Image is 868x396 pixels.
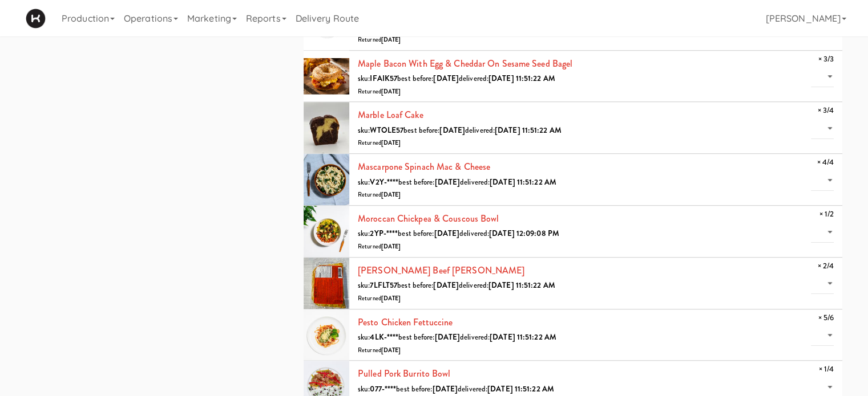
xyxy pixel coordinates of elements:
[358,189,834,201] div: Returned
[488,73,555,84] b: [DATE] 11:51:22 AM
[818,259,834,273] span: × 2/4
[358,73,397,84] span: sku:
[358,125,403,136] span: sku:
[433,280,459,291] b: [DATE]
[432,383,458,394] b: [DATE]
[370,125,403,136] b: WTOLE57
[381,87,401,96] b: [DATE]
[460,332,556,342] span: delivered:
[381,138,401,147] b: [DATE]
[358,241,834,252] div: Returned
[398,332,460,342] span: best before:
[370,73,397,84] b: IFAIK57
[358,316,453,329] a: Pesto Chicken Fettuccine
[818,104,834,118] span: × 3/4
[398,177,460,187] span: best before:
[358,383,396,394] span: sku:
[358,367,450,380] a: Pulled Pork Burrito Bowl
[460,177,556,187] span: delivered:
[819,207,834,222] span: × 1/2
[459,73,555,84] span: delivered:
[495,125,562,136] b: [DATE] 11:51:22 AM
[489,228,559,239] b: [DATE] 12:09:08 PM
[381,294,401,303] b: [DATE]
[434,228,459,239] b: [DATE]
[358,57,572,70] a: Maple Bacon with Egg & Cheddar on Sesame Seed Bagel
[459,280,555,291] span: delivered:
[434,177,460,187] b: [DATE]
[817,156,834,170] span: × 4/4
[458,383,554,394] span: delivered:
[358,332,398,342] span: sku:
[26,9,46,28] img: Micromart
[818,52,834,67] span: × 3/3
[459,228,559,239] span: delivered:
[358,34,834,46] div: Returned
[396,383,458,394] span: best before:
[358,212,499,225] a: Moroccan Chickpea & Couscous Bowl
[487,383,554,394] b: [DATE] 11:51:22 AM
[381,35,401,44] b: [DATE]
[358,177,398,187] span: sku:
[358,108,423,121] a: Marble Loaf Cake
[358,264,524,277] a: [PERSON_NAME] Beef [PERSON_NAME]
[490,177,556,187] b: [DATE] 11:51:22 AM
[370,280,397,291] b: 7LFLT57
[397,280,459,291] span: best before:
[358,137,834,149] div: Returned
[398,228,459,239] span: best before:
[818,311,834,325] span: × 5/6
[465,125,562,136] span: delivered:
[358,160,490,173] a: Mascarpone Spinach Mac & Cheese
[433,73,459,84] b: [DATE]
[490,332,556,342] b: [DATE] 11:51:22 AM
[397,73,459,84] span: best before:
[819,362,834,377] span: × 1/4
[358,228,398,239] span: sku:
[381,346,401,354] b: [DATE]
[488,280,555,291] b: [DATE] 11:51:22 AM
[403,125,465,136] span: best before:
[381,190,401,199] b: [DATE]
[439,125,465,136] b: [DATE]
[434,332,460,342] b: [DATE]
[358,345,834,356] div: Returned
[358,280,397,291] span: sku:
[381,242,401,251] b: [DATE]
[358,86,834,97] div: Returned
[358,293,834,304] div: Returned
